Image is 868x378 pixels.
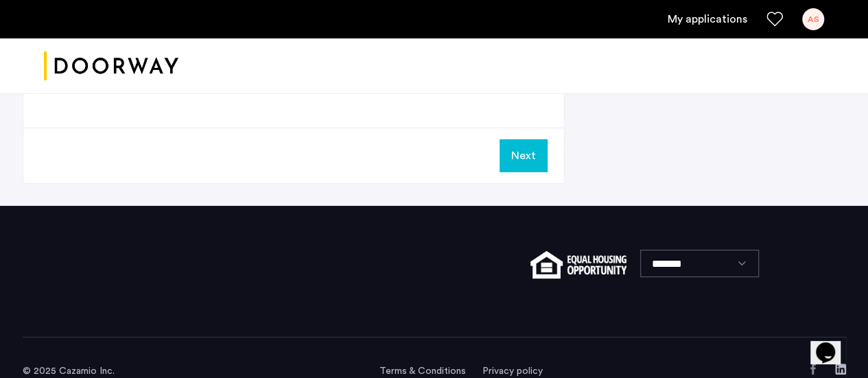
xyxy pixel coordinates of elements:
[810,323,854,364] iframe: chat widget
[668,11,747,27] a: My application
[766,11,783,27] a: Favorites
[808,364,819,375] a: Facebook
[530,251,626,279] img: equal-housing.png
[835,364,846,375] a: LinkedIn
[44,40,178,92] a: Cazamio logo
[23,366,115,376] span: © 2025 Cazamio Inc.
[44,40,178,92] img: logo
[500,139,548,172] button: Next
[640,250,759,277] select: Language select
[379,364,466,378] a: Terms and conditions
[802,8,824,30] div: AS
[482,364,543,378] a: Privacy policy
